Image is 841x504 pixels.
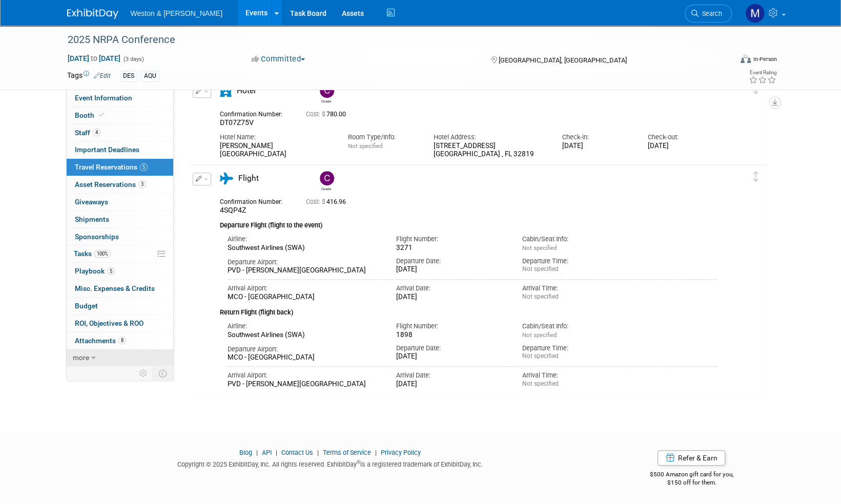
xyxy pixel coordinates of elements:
[396,352,507,361] div: [DATE]
[745,4,765,23] img: Mary Ann Trujillo
[434,133,546,142] div: Hotel Address:
[248,54,309,65] button: Committed
[122,56,144,62] span: (3 days)
[67,280,173,297] a: Misc. Expenses & Credits
[120,71,137,81] div: DES
[396,331,507,340] div: 1898
[748,70,776,75] div: Event Rating
[75,319,143,327] span: ROI, Objectives & ROO
[348,142,382,150] span: Not specified
[107,267,115,275] span: 5
[320,185,333,191] div: Cassie Bethoney
[220,215,718,230] div: Departure Flight (flight to the event)
[220,142,333,159] div: [PERSON_NAME][GEOGRAPHIC_DATA]
[396,322,507,331] div: Flight Number:
[67,70,111,82] td: Tags
[75,145,139,154] span: Important Deadlines
[67,263,173,280] a: Playbook5
[75,284,155,292] span: Misc. Expenses & Credits
[522,371,633,380] div: Arrival Time:
[741,55,751,63] img: Format-Inperson.png
[99,112,104,118] i: Booth reservation complete
[396,244,507,253] div: 3271
[75,267,115,275] span: Playbook
[373,449,379,456] span: |
[237,86,256,95] span: Hotel
[67,159,173,176] a: Travel Reservations5
[320,98,333,103] div: Cassie Bethoney
[75,198,108,206] span: Giveaways
[609,464,774,487] div: $500 Amazon gift card for you,
[228,345,381,354] div: Departure Airport:
[220,133,333,142] div: Hotel Name:
[220,85,232,97] i: Hotel
[254,449,260,456] span: |
[522,352,633,360] div: Not specified
[75,233,119,241] span: Sponsorships
[64,31,716,49] div: 2025 NRPA Conference
[522,265,633,273] div: Not specified
[522,331,557,339] span: Not specified
[522,322,633,331] div: Cabin/Seat Info:
[238,174,259,183] span: Flight
[522,380,633,388] div: Not specified
[239,449,252,456] a: Blog
[281,449,313,456] a: Contact Us
[348,133,418,142] div: Room Type/Info:
[74,249,111,258] span: Tasks
[753,172,758,182] i: Click and drag to move item
[67,194,173,211] a: Giveaways
[138,180,146,188] span: 3
[220,302,718,318] div: Return Flight (flight back)
[75,215,109,223] span: Shipments
[499,56,627,64] span: [GEOGRAPHIC_DATA], [GEOGRAPHIC_DATA]
[67,315,173,332] a: ROI, Objectives & ROO
[262,449,272,456] a: API
[228,331,381,340] div: Southwest Airlines (SWA)
[685,5,732,23] a: Search
[228,244,381,253] div: Southwest Airlines (SWA)
[94,250,111,258] span: 100%
[220,118,254,127] span: DT07Z75V
[522,244,557,251] span: Not specified
[67,176,173,193] a: Asset Reservations3
[396,293,507,302] div: [DATE]
[562,142,632,151] div: [DATE]
[220,195,291,206] div: Confirmation Number:
[75,302,98,310] span: Budget
[75,180,146,188] span: Asset Reservations
[228,258,381,267] div: Departure Airport:
[220,108,291,118] div: Confirmation Number:
[67,457,594,469] div: Copyright © 2025 ExhibitDay, Inc. All rights reserved. ExhibitDay is a registered trademark of Ex...
[141,71,159,81] div: AQU
[320,171,334,185] img: Cassie Bethoney
[228,284,381,293] div: Arrival Airport:
[658,450,725,466] a: Refer & Earn
[89,54,99,62] span: to
[67,332,173,349] a: Attachments8
[273,449,280,456] span: |
[131,9,222,17] span: Weston & [PERSON_NAME]
[562,133,632,142] div: Check-in:
[220,206,246,214] span: 4SQP4Z
[67,9,118,19] img: ExhibitDay
[671,53,777,69] div: Event Format
[522,293,633,301] div: Not specified
[67,124,173,141] a: Staff4
[67,54,121,63] span: [DATE] [DATE]
[609,478,774,487] div: $150 off for them.
[396,235,507,244] div: Flight Number:
[228,371,381,380] div: Arrival Airport:
[75,163,148,171] span: Travel Reservations
[67,90,173,107] a: Event Information
[522,284,633,293] div: Arrival Time:
[699,10,722,17] span: Search
[315,449,321,456] span: |
[306,111,326,118] span: Cost: $
[306,198,326,205] span: Cost: $
[396,265,507,274] div: [DATE]
[320,83,334,98] img: Cassie Bethoney
[135,367,153,380] td: Personalize Event Tab Strip
[228,235,381,244] div: Airline:
[396,284,507,293] div: Arrival Date:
